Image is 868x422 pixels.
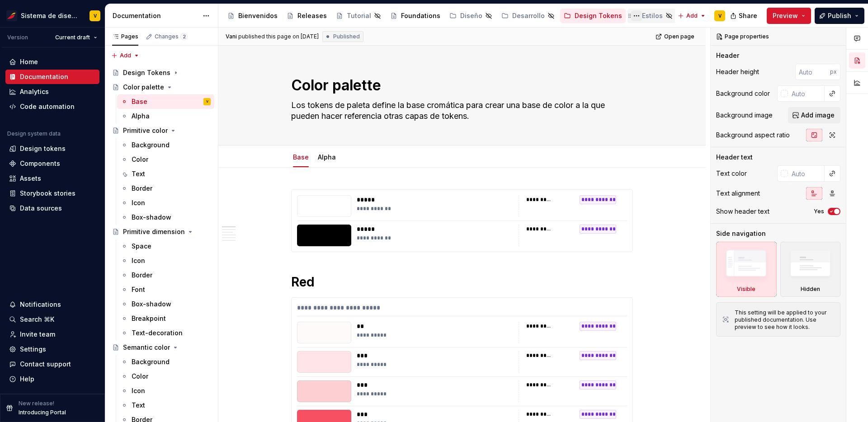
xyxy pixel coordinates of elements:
[5,312,99,327] button: Search ⌘K
[5,55,99,69] a: Home
[20,189,75,198] div: Storybook stories
[289,98,631,123] textarea: Los tokens de paleta define la base cromática para crear una base de color a la que pueden hacer ...
[117,268,214,282] a: Border
[20,72,68,81] div: Documentation
[512,11,545,20] div: Desarrollo
[117,369,214,384] a: Color
[289,75,631,96] textarea: Color palette
[123,227,185,236] div: Primitive dimension
[20,300,61,309] div: Notifications
[20,330,55,339] div: Invite team
[788,165,825,182] input: Auto
[206,97,208,106] div: V
[132,198,145,207] div: Icon
[5,70,99,84] a: Documentation
[332,9,385,23] a: Tutorial
[716,89,770,98] div: Background color
[180,33,188,40] span: 2
[767,8,811,24] button: Preview
[117,384,214,398] a: Icon
[575,11,622,20] div: Design Tokens
[5,99,99,114] a: Code automation
[132,401,145,410] div: Text
[123,343,170,352] div: Semantic color
[123,83,164,92] div: Color palette
[830,68,837,75] p: px
[788,107,840,123] button: Add image
[716,153,753,162] div: Header text
[117,152,214,167] a: Color
[51,31,101,44] button: Current draft
[318,153,336,161] a: Alpha
[498,9,558,23] a: Desarrollo
[117,210,214,225] a: Box-shadow
[726,8,763,24] button: Share
[132,271,152,280] div: Border
[20,345,46,354] div: Settings
[132,242,151,251] div: Space
[117,109,214,123] a: Alpha
[132,141,170,150] div: Background
[716,229,766,238] div: Side navigation
[333,33,360,40] span: Published
[5,297,99,312] button: Notifications
[117,398,214,413] a: Text
[113,11,198,20] div: Documentation
[155,33,188,40] div: Changes
[716,111,773,120] div: Background image
[5,171,99,186] a: Assets
[283,9,330,23] a: Releases
[108,49,142,62] button: Add
[238,33,319,40] div: published this page on [DATE]
[94,12,97,19] div: V
[5,357,99,371] button: Contact support
[5,186,99,201] a: Storybook stories
[773,11,798,20] span: Preview
[314,147,340,166] div: Alpha
[108,225,214,239] a: Primitive dimension
[718,12,722,19] div: V
[5,372,99,386] button: Help
[132,97,147,106] div: Base
[6,10,17,21] img: 55604660-494d-44a9-beb2-692398e9940a.png
[716,169,747,178] div: Text color
[132,213,171,222] div: Box-shadow
[5,84,99,99] a: Analytics
[815,8,864,24] button: Publish
[55,34,90,41] span: Current draft
[132,256,145,265] div: Icon
[20,57,38,66] div: Home
[117,167,214,181] a: Text
[716,51,739,60] div: Header
[627,9,676,23] a: Estilos
[132,300,171,309] div: Box-shadow
[801,111,835,120] span: Add image
[108,340,214,355] a: Semantic color
[123,126,168,135] div: Primitive color
[108,66,214,80] a: Design Tokens
[716,189,760,198] div: Text alignment
[801,286,820,293] div: Hidden
[117,94,214,109] a: BaseV
[117,355,214,369] a: Background
[117,326,214,340] a: Text-decoration
[446,9,496,23] a: Diseño
[132,357,170,366] div: Background
[19,400,54,407] p: New release!
[387,9,444,23] a: Foundations
[132,184,152,193] div: Border
[20,204,62,213] div: Data sources
[117,181,214,196] a: Border
[132,155,148,164] div: Color
[132,285,145,294] div: Font
[132,169,145,178] div: Text
[297,11,327,20] div: Releases
[5,156,99,171] a: Components
[716,67,759,76] div: Header height
[117,297,214,311] a: Box-shadow
[401,11,440,20] div: Foundations
[653,30,698,43] a: Open page
[108,123,214,138] a: Primitive color
[224,7,673,25] div: Page tree
[828,11,851,20] span: Publish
